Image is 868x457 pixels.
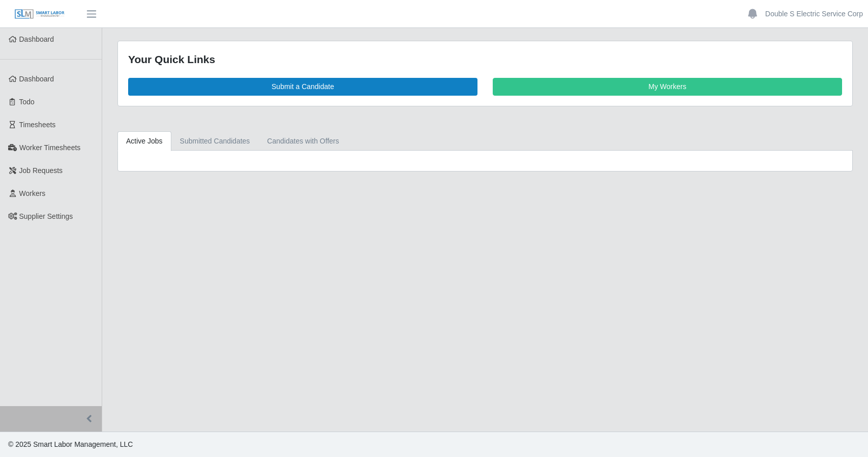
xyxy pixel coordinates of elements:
[19,189,46,197] span: Workers
[19,212,73,220] span: Supplier Settings
[117,131,171,151] a: Active Jobs
[14,9,65,20] img: SLM Logo
[258,131,347,151] a: Candidates with Offers
[493,78,842,96] a: My Workers
[19,35,54,43] span: Dashboard
[19,98,35,106] span: Todo
[128,51,842,68] div: Your Quick Links
[19,144,80,152] span: Worker Timesheets
[8,440,133,448] span: © 2025 Smart Labor Management, LLC
[19,121,56,129] span: Timesheets
[128,78,477,96] a: Submit a Candidate
[19,166,63,175] span: Job Requests
[171,131,259,151] a: Submitted Candidates
[765,9,863,19] a: Double S Electric Service Corp
[19,75,54,83] span: Dashboard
